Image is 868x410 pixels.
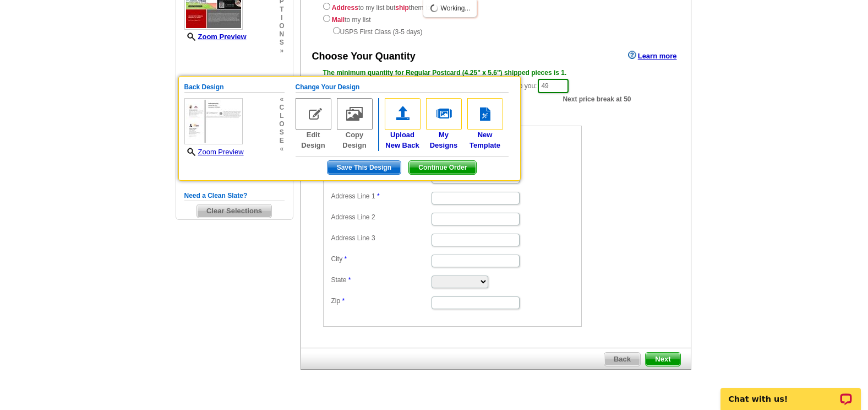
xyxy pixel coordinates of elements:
img: new-template.gif [467,98,503,130]
span: s [279,128,284,137]
label: Address Line 1 [331,192,430,201]
span: Back [604,353,640,366]
a: UploadNew Back [385,98,421,150]
a: Copy Design [337,98,373,150]
iframe: LiveChat chat widget [713,375,868,410]
span: Next [646,353,680,366]
span: e [279,137,284,145]
a: Back [604,352,641,366]
span: n [279,30,284,39]
span: Continue Order [409,161,476,174]
span: Next price break at 50 [563,94,631,104]
div: The minimum quantity for Regular Postcard (4.25" x 5.6") shipped pieces is 1. [323,68,669,78]
div: Please enter the number of pieces you would like to have shipped to you: [323,68,669,94]
span: « [279,95,284,104]
label: City [331,255,430,264]
h5: Need a Clean Slate? [184,191,285,201]
a: NewTemplate [467,98,503,150]
label: State [331,276,430,285]
a: Zoom Preview [184,148,244,156]
span: o [279,22,284,30]
strong: Mail [332,16,345,24]
span: t [279,6,284,14]
label: Zip [331,296,430,306]
img: upload-front.gif [385,98,421,130]
strong: ship [395,4,409,12]
span: Clear Selections [197,204,271,218]
span: s [279,39,284,47]
h5: Change Your Design [296,82,509,93]
label: Address Line 2 [331,213,430,222]
button: Continue Order [408,160,477,175]
img: my-designs.gif [426,98,462,130]
span: i [279,14,284,22]
h5: Back Design [184,82,285,93]
a: MyDesigns [426,98,462,150]
img: edit-design-no.gif [296,98,331,130]
span: l [279,112,284,120]
a: Edit Design [296,98,331,150]
span: c [279,104,284,112]
span: « [279,145,284,153]
span: o [279,120,284,128]
a: Zoom Preview [184,33,247,41]
img: small-thumb.jpg [184,98,243,144]
div: USPS First Class (3-5 days) [323,25,669,37]
span: Save This Design [327,161,401,174]
label: Address Line 3 [331,234,430,243]
img: loading... [430,4,439,13]
a: Learn more [628,51,677,60]
button: Save This Design [327,160,401,175]
div: Choose Your Quantity [312,50,416,64]
img: copy-design-no.gif [337,98,373,130]
span: » [279,47,284,55]
strong: Address [332,4,358,12]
